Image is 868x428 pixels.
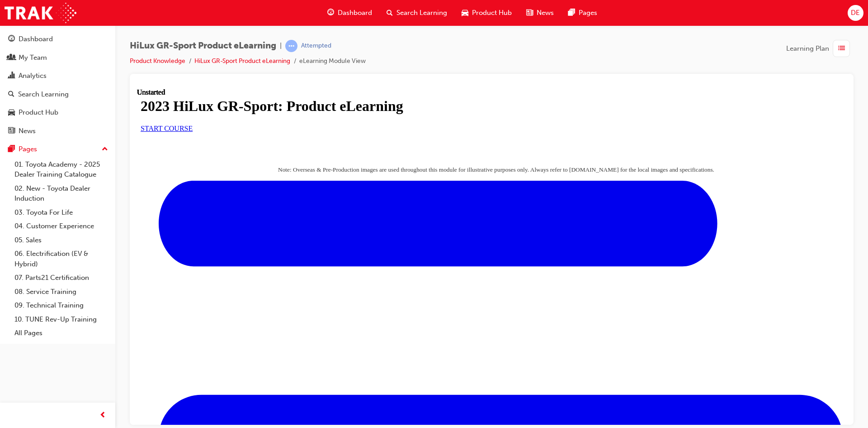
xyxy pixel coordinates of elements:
a: 06. Electrification (EV & Hybrid) [11,247,112,271]
a: Search Learning [4,86,112,103]
a: Product Hub [4,104,112,121]
span: news-icon [526,7,533,19]
span: Dashboard [338,8,372,18]
span: up-icon [102,144,108,155]
span: car-icon [8,109,15,117]
button: Pages [4,141,112,158]
span: list-icon [838,43,845,54]
a: 09. Technical Training [11,298,112,313]
span: Learning Plan [786,43,829,54]
a: 01. Toyota Academy - 2025 Dealer Training Catalogue [11,158,112,182]
span: learningRecordVerb_ATTEMPT-icon [285,40,297,52]
div: Search Learning [18,89,69,100]
a: car-iconProduct Hub [454,4,519,22]
span: guage-icon [8,35,15,43]
a: My Team [4,49,112,66]
span: chart-icon [8,72,15,80]
div: Product Hub [19,107,58,118]
span: Note: Overseas & Pre-Production images are used throughout this module for illustrative purposes ... [141,78,577,85]
a: All Pages [11,326,112,340]
span: search-icon [387,7,393,19]
span: news-icon [8,127,15,135]
a: Analytics [4,67,112,84]
a: 10. TUNE Rev-Up Training [11,313,112,327]
h1: 2023 HiLux GR-Sport: Product eLearning [4,10,706,26]
span: Product Hub [472,8,512,18]
span: HiLux GR-Sport Product eLearning [130,41,276,51]
a: 05. Sales [11,233,112,247]
span: | [280,41,282,51]
a: guage-iconDashboard [320,4,379,22]
a: 02. New - Toyota Dealer Induction [11,182,112,206]
button: Learning Plan [786,40,854,57]
a: search-iconSearch Learning [379,4,454,22]
span: people-icon [8,54,15,62]
span: pages-icon [8,145,15,154]
span: News [537,8,554,18]
span: search-icon [8,91,14,99]
a: Dashboard [4,31,112,48]
span: prev-icon [99,410,106,421]
span: DE [851,8,860,18]
a: START COURSE [4,36,56,44]
span: Search Learning [396,8,447,18]
a: 03. Toyota For Life [11,206,112,220]
button: DE [848,5,863,21]
span: car-icon [462,7,468,19]
a: News [4,123,112,139]
div: Pages [19,144,37,154]
div: Attempted [301,42,331,50]
div: Analytics [19,71,47,81]
span: pages-icon [568,7,575,19]
div: News [19,126,36,136]
li: eLearning Module View [299,56,366,67]
button: DashboardMy TeamAnalyticsSearch LearningProduct HubNews [4,29,112,141]
span: Pages [579,8,597,18]
a: news-iconNews [519,4,561,22]
a: pages-iconPages [561,4,604,22]
a: 08. Service Training [11,285,112,299]
div: Dashboard [19,34,53,44]
img: Trak [5,3,76,23]
a: HiLux GR-Sport Product eLearning [194,57,290,65]
a: 07. Parts21 Certification [11,271,112,285]
a: Product Knowledge [130,57,185,65]
span: guage-icon [327,7,334,19]
div: My Team [19,53,47,63]
a: 04. Customer Experience [11,219,112,233]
